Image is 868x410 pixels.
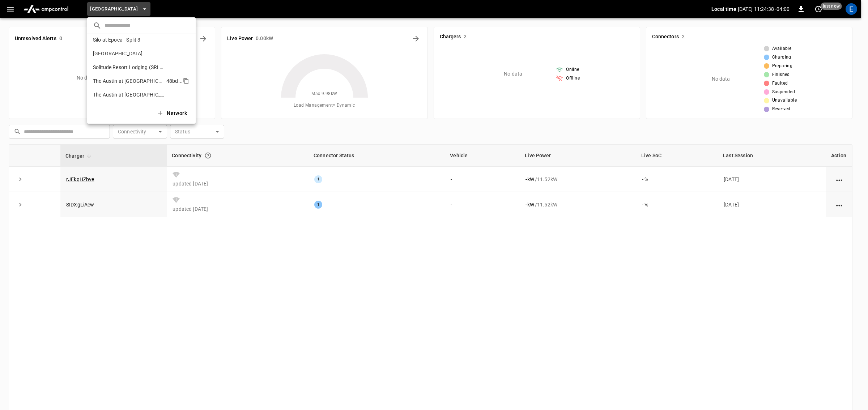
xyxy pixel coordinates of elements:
[182,77,190,85] div: copy
[93,64,164,71] p: Solitude Resort Lodging (SRL) Parking Lot - Alterra Mountain Company - [GEOGRAPHIC_DATA] 1
[93,91,165,98] p: The Austin at [GEOGRAPHIC_DATA] 2
[93,36,163,43] p: Silo at Epoca - Split 3
[93,77,163,85] p: The Austin at [GEOGRAPHIC_DATA] 1
[152,106,193,121] button: Network
[93,50,163,57] p: [GEOGRAPHIC_DATA]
